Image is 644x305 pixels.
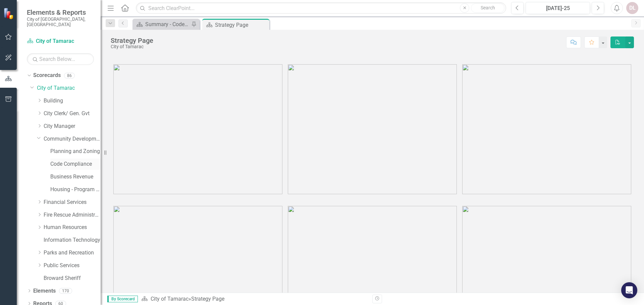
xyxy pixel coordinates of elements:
div: Summary - Code Enforcement (3020) [145,20,190,28]
input: Search ClearPoint... [136,2,506,14]
small: City of [GEOGRAPHIC_DATA], [GEOGRAPHIC_DATA] [27,16,94,27]
input: Search Below... [27,53,94,65]
img: ClearPoint Strategy [3,8,15,19]
a: City of Tamarac [151,296,189,302]
div: 86 [64,73,75,78]
img: tamarac2%20v3.png [288,64,457,194]
a: City of Tamarac [37,84,101,92]
div: Strategy Page [191,296,224,302]
div: Open Intercom Messenger [621,282,637,298]
img: tamarac3%20v3.png [462,64,631,194]
a: Community Development [44,135,101,143]
div: » [141,295,367,303]
button: [DATE]-25 [526,2,590,14]
a: Housing - Program Description (CDBG/SHIP/NSP/HOME) [50,186,101,194]
a: Broward Sheriff [44,275,101,282]
span: By Scorecard [107,296,138,302]
a: Financial Services [44,199,101,206]
div: Strategy Page [215,21,268,29]
a: Elements [33,287,56,295]
a: City of Tamarac [27,37,94,45]
a: Fire Rescue Administration [44,211,101,219]
a: Information Technology [44,236,101,244]
div: [DATE]-25 [528,4,588,12]
button: DL [626,2,638,14]
a: Building [44,97,101,105]
img: tamarac1%20v3.png [113,64,282,194]
div: Strategy Page [111,37,153,44]
a: Scorecards [33,72,61,79]
a: Business Revenue [50,173,101,181]
a: Summary - Code Enforcement (3020) [134,20,190,28]
a: City Clerk/ Gen. Gvt [44,110,101,118]
a: Planning and Zoning [50,148,101,155]
a: Code Compliance [50,160,101,168]
div: City of Tamarac [111,44,153,49]
a: City Manager [44,123,101,130]
button: Search [471,3,504,13]
a: Parks and Recreation [44,249,101,257]
span: Search [481,5,495,10]
a: Human Resources [44,224,101,231]
a: Public Services [44,262,101,270]
div: 170 [59,288,72,294]
span: Elements & Reports [27,8,94,16]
